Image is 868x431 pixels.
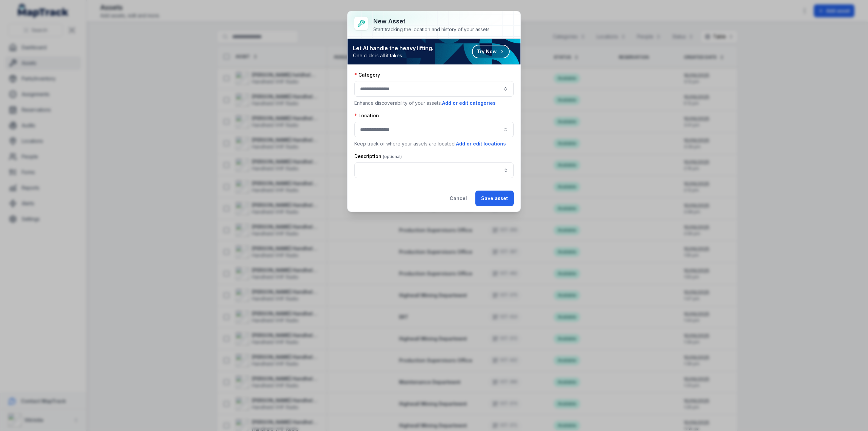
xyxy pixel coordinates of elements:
p: Keep track of where your assets are located. [354,140,514,148]
p: Enhance discoverability of your assets. [354,99,514,107]
label: Location [354,112,379,119]
div: Start tracking the location and history of your assets. [373,26,491,33]
label: Category [354,72,380,78]
button: Add or edit categories [442,99,496,107]
span: One click is all it takes. [353,52,433,59]
button: Add or edit locations [456,140,506,148]
button: Cancel [444,191,473,206]
strong: Let AI handle the heavy lifting. [353,44,433,52]
label: Description [354,153,402,160]
button: Save asset [475,191,514,206]
input: asset-add:description-label [354,162,514,178]
h3: New asset [373,17,491,26]
button: Try Now [472,45,510,58]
